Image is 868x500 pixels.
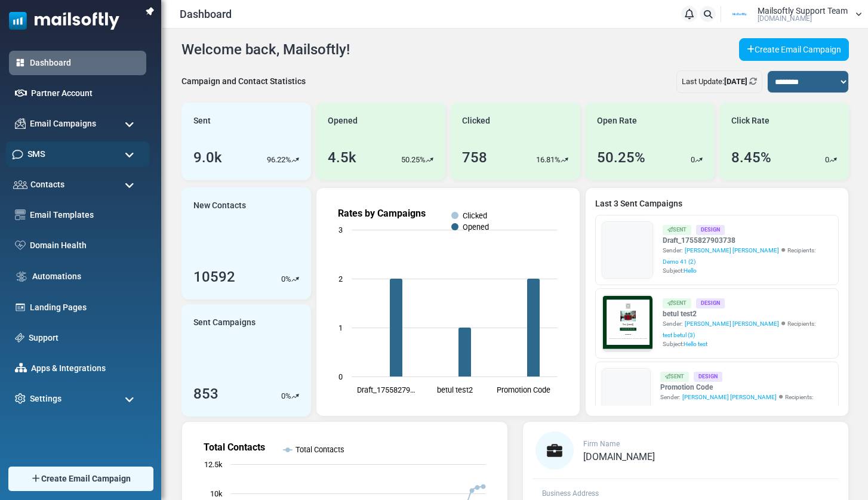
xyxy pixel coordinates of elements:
[583,451,655,462] span: [DOMAIN_NAME]
[696,225,725,235] div: Design
[497,385,550,394] text: Promotion Code
[15,333,24,342] img: support-icon.svg
[15,57,26,68] img: dashboard-icon-active.svg
[597,115,637,127] span: Open Rate
[731,147,771,168] div: 8.45%
[193,199,246,212] span: New Contacts
[193,316,256,329] span: Sent Campaigns
[684,267,697,274] span: Hello
[281,273,285,285] p: 0
[663,319,832,339] div: Sender: Recipients:
[663,339,832,348] div: Subject:
[41,473,131,485] span: Create Email Campaign
[758,7,848,15] span: Mailsoftly Support Team
[29,332,140,344] a: Support
[825,154,829,166] p: 0
[725,5,755,23] img: User Logo
[676,70,762,93] div: Last Update:
[685,319,779,328] span: [PERSON_NAME] [PERSON_NAME]
[758,15,812,22] span: [DOMAIN_NAME]
[724,77,747,86] b: [DATE]
[691,154,695,166] p: 0
[357,385,415,394] text: Draft_17558279…
[663,225,691,235] div: Sent
[401,154,426,166] p: 50.25%
[30,239,140,252] a: Domain Health
[663,235,832,246] a: Draft_1755827903738
[663,331,695,339] a: test betul (3)
[583,452,655,462] a: [DOMAIN_NAME]
[326,197,570,406] svg: Rates by Campaigns
[684,341,707,347] span: Hello test
[15,240,26,250] img: domain-health-icon.svg
[13,180,27,189] img: contacts-icon.svg
[12,149,23,160] img: sms-icon.png
[462,115,490,127] span: Clicked
[536,154,561,166] p: 16.81%
[660,372,689,382] div: Sent
[267,154,291,166] p: 96.22%
[663,266,832,275] div: Subject:
[338,208,426,219] text: Rates by Campaigns
[696,298,725,308] div: Design
[338,274,343,283] text: 2
[180,6,232,22] span: Dashboard
[731,115,769,127] span: Click Rate
[682,393,777,402] span: [PERSON_NAME] [PERSON_NAME]
[338,372,343,381] text: 0
[15,270,28,283] img: workflow.svg
[660,393,832,413] div: Sender: Recipients:
[338,323,343,332] text: 1
[204,460,223,469] text: 12.5k
[685,246,779,255] span: [PERSON_NAME] [PERSON_NAME]
[193,115,211,127] span: Sent
[542,489,599,498] span: Business Address
[204,442,265,453] text: Total Contacts
[663,308,832,319] a: betul test2
[663,298,691,308] div: Sent
[296,445,344,454] text: Total Contacts
[31,362,140,375] a: Apps & Integrations
[27,147,45,161] span: SMS
[463,211,487,220] text: Clicked
[30,178,64,191] span: Contacts
[281,273,299,285] div: %
[663,257,695,266] a: Demo 41 (2)
[30,301,140,314] a: Landing Pages
[281,390,299,402] div: %
[181,41,350,58] h4: Welcome back, Mailsoftly!
[165,282,211,292] strong: Follow Us
[583,440,620,448] span: Firm Name
[139,243,238,252] strong: Shop Now and Save Big!
[328,115,358,127] span: Opened
[749,77,757,86] a: Refresh Stats
[725,5,862,23] a: User Logo Mailsoftly Support Team [DOMAIN_NAME]
[595,197,839,210] a: Last 3 Sent Campaigns
[15,209,26,220] img: email-templates-icon.svg
[660,382,832,393] a: Promotion Code
[193,266,235,288] div: 10592
[30,393,61,405] span: Settings
[30,57,140,69] a: Dashboard
[15,393,26,404] img: settings-icon.svg
[181,187,311,300] a: New Contacts 10592 0%
[281,390,285,402] p: 0
[338,226,343,234] text: 3
[127,237,250,259] a: Shop Now and Save Big!
[663,246,832,266] div: Sender: Recipients:
[694,372,722,382] div: Design
[32,270,140,283] a: Automations
[210,489,223,498] text: 10k
[15,302,26,313] img: landing_pages.svg
[193,383,218,405] div: 853
[193,147,222,168] div: 9.0k
[463,223,489,232] text: Opened
[660,404,706,413] a: SMS [DATE]... (3)
[30,118,96,130] span: Email Campaigns
[739,38,849,61] a: Create Email Campaign
[30,209,140,221] a: Email Templates
[437,385,473,394] text: betul test2
[328,147,356,168] div: 4.5k
[15,118,26,129] img: campaigns-icon.png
